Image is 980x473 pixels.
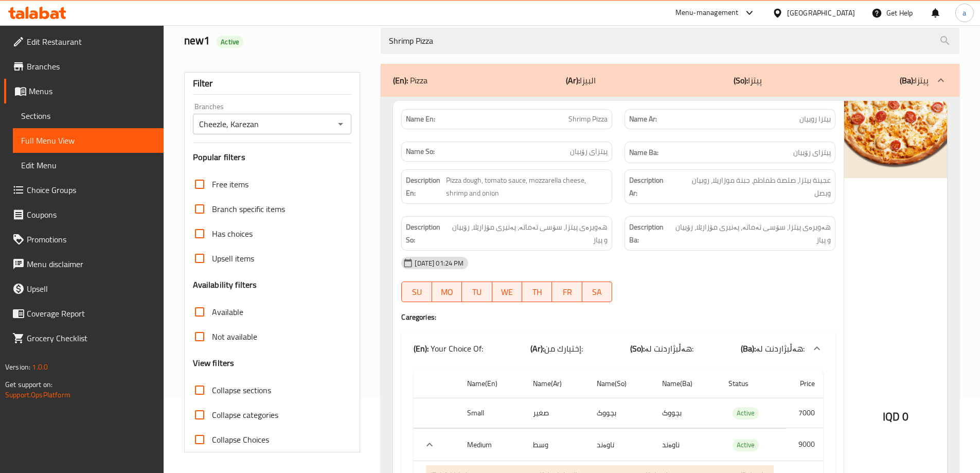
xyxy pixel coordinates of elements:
[570,146,608,157] span: پیتزای رۆبیان
[406,221,448,246] strong: Description So:
[733,407,759,419] div: Active
[654,398,720,428] td: بچووک
[4,252,164,276] a: Menu disclaimer
[756,341,805,356] span: هەڵبژاردنت لە:
[566,73,580,88] b: (Ar):
[522,282,552,302] button: TH
[589,369,654,398] th: Name(So)
[673,221,831,246] span: هەویرەی پیتزا، سۆسی تەماتە، پەنیری مۆزارێلا، رۆبیان و پیاز
[432,282,462,302] button: MO
[530,341,544,356] b: (Ar):
[4,178,164,202] a: Choice Groups
[193,357,235,369] h3: View filters
[733,407,759,419] span: Active
[733,439,759,451] div: Active
[786,369,823,398] th: Price
[556,285,578,300] span: FR
[27,184,155,196] span: Choice Groups
[844,101,947,178] img: mmw_638904294421688133
[459,398,525,428] th: Small
[902,407,908,427] span: 0
[629,174,673,199] strong: Description Ar:
[654,369,720,398] th: Name(Ba)
[212,252,254,265] span: Upsell items
[29,85,155,97] span: Menus
[27,60,155,73] span: Branches
[525,398,589,428] td: صغير
[27,307,155,320] span: Coverage Report
[193,151,352,163] h3: Popular filters
[21,110,155,122] span: Sections
[900,73,915,88] b: (Ba):
[799,114,831,125] span: بيتزا روبيان
[333,117,348,131] button: Open
[27,332,155,344] span: Grocery Checklist
[27,283,155,295] span: Upsell
[582,282,612,302] button: SA
[4,79,164,103] a: Menus
[586,285,608,300] span: SA
[406,285,427,300] span: SU
[589,398,654,428] td: بچووک
[900,74,929,86] p: پیتزا
[589,429,654,461] td: ناوەند
[212,433,269,446] span: Collapse Choices
[734,73,748,88] b: (So):
[393,74,427,86] p: Pizza
[381,28,959,54] input: search
[217,36,243,48] div: Active
[720,369,786,398] th: Status
[4,276,164,301] a: Upsell
[212,203,285,215] span: Branch specific items
[193,279,257,291] h3: Availability filters
[459,369,525,398] th: Name(En)
[27,36,155,48] span: Edit Restaurant
[422,437,437,452] button: expand row
[446,174,608,199] span: Pizza dough, tomato sauce, mozzarella cheese, shrimp and onion
[741,341,756,356] b: (Ba):
[27,233,155,246] span: Promotions
[13,153,164,178] a: Edit Menu
[654,429,720,461] td: ناوەند
[733,439,759,451] span: Active
[32,360,48,374] span: 1.0.0
[492,282,522,302] button: WE
[568,114,608,125] span: Shrimp Pizza
[217,37,243,47] span: Active
[525,369,589,398] th: Name(Ar)
[734,74,762,86] p: پیتزا
[4,301,164,326] a: Coverage Report
[13,103,164,128] a: Sections
[212,306,243,318] span: Available
[401,282,432,302] button: SU
[566,74,596,86] p: البیزا
[406,114,435,125] strong: Name En:
[4,54,164,79] a: Branches
[544,341,583,356] span: إختيارك من:
[406,146,435,157] strong: Name So:
[414,342,483,355] p: Your Choice Of:
[27,258,155,270] span: Menu disclaimer
[411,258,468,268] span: [DATE] 01:24 PM
[4,29,164,54] a: Edit Restaurant
[629,146,658,159] strong: Name Ba:
[466,285,488,300] span: TU
[459,429,525,461] th: Medium
[212,409,278,421] span: Collapse categories
[525,429,589,461] td: وسط
[787,7,855,19] div: [GEOGRAPHIC_DATA]
[786,429,823,461] td: 9000
[883,407,900,427] span: IQD
[436,285,458,300] span: MO
[401,312,835,322] h4: Caregories:
[21,134,155,147] span: Full Menu View
[393,73,408,88] b: (En):
[381,64,959,97] div: (En): Pizza(Ar):البیزا(So):پیتزا(Ba):پیتزا
[4,202,164,227] a: Coupons
[13,128,164,153] a: Full Menu View
[193,73,352,95] div: Filter
[212,178,248,190] span: Free items
[5,388,70,401] a: Support.OpsPlatform
[963,7,966,19] span: a
[4,227,164,252] a: Promotions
